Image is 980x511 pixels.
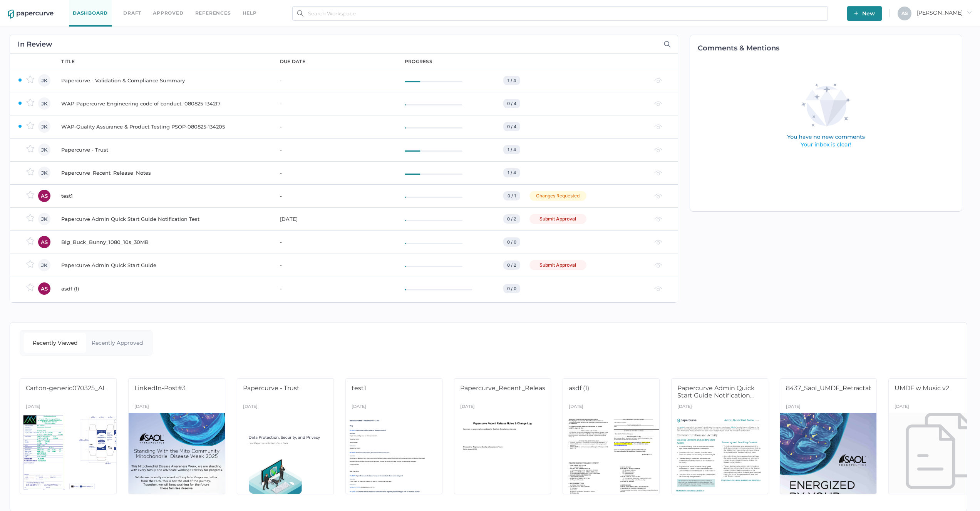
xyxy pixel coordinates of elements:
[503,237,520,247] div: 0 / 0
[698,45,962,52] h2: Comments & Mentions
[153,9,183,17] a: Approved
[272,184,397,207] td: -
[26,260,34,268] img: star-inactive.70f2008a.svg
[134,384,186,392] span: LinkedIn-Post#3
[503,214,520,224] div: 0 / 2
[61,99,270,108] div: WAP-Papercurve Engineering code of conduct.-080825-134217
[38,120,50,133] div: JK
[61,191,270,200] div: test1
[654,147,662,152] img: eye-light-gray.b6d092a5.svg
[280,214,395,224] div: [DATE]
[18,124,22,129] img: ZaPP2z7XVwAAAABJRU5ErkJggg==
[654,101,662,106] img: eye-light-gray.b6d092a5.svg
[292,6,828,21] input: Search Workspace
[569,402,583,413] div: [DATE]
[272,69,397,92] td: -
[61,168,270,177] div: Papercurve_Recent_Release_Notes
[352,402,366,413] div: [DATE]
[895,402,909,413] div: [DATE]
[847,6,882,21] button: New
[503,99,520,108] div: 0 / 4
[18,101,22,105] img: ZaPP2z7XVwAAAABJRU5ErkJggg==
[38,282,50,295] div: AS
[61,237,270,247] div: Big_Buck_Bunny_1080_10s_30MB
[86,333,149,353] div: Recently Approved
[786,384,890,392] span: 8437_Saol_UMDF_RetractableBa...
[272,138,397,161] td: -
[123,9,141,17] a: Draft
[61,76,270,85] div: Papercurve - Validation & Compliance Summary
[352,384,366,392] span: test1
[26,145,34,152] img: star-inactive.70f2008a.svg
[26,99,34,106] img: star-inactive.70f2008a.svg
[503,122,520,131] div: 0 / 4
[654,78,662,83] img: eye-light-gray.b6d092a5.svg
[26,191,34,199] img: star-inactive.70f2008a.svg
[460,402,475,413] div: [DATE]
[654,240,662,245] img: eye-light-gray.b6d092a5.svg
[569,384,589,392] span: asdf (1)
[654,217,662,222] img: eye-light-gray.b6d092a5.svg
[272,115,397,138] td: -
[38,74,50,87] div: JK
[272,92,397,115] td: -
[654,286,662,291] img: eye-light-gray.b6d092a5.svg
[26,122,34,129] img: star-inactive.70f2008a.svg
[677,402,692,413] div: [DATE]
[38,213,50,225] div: JK
[503,168,520,177] div: 1 / 4
[654,124,662,129] img: eye-light-gray.b6d092a5.svg
[26,237,34,245] img: star-inactive.70f2008a.svg
[61,284,270,293] div: asdf (1)
[272,161,397,184] td: -
[529,214,586,224] div: Submit Approval
[61,58,75,65] div: title
[460,384,571,392] span: Papercurve_Recent_Release_Notes
[529,191,586,201] div: Changes Requested
[61,145,270,154] div: Papercurve - Trust
[280,58,305,65] div: due date
[61,261,270,270] div: Papercurve Admin Quick Start Guide
[917,9,972,16] span: [PERSON_NAME]
[503,261,520,270] div: 0 / 2
[18,41,52,48] h2: In Review
[38,97,50,110] div: JK
[24,333,86,353] div: Recently Viewed
[503,76,520,85] div: 1 / 4
[134,402,149,413] div: [DATE]
[503,145,520,154] div: 1 / 4
[503,284,520,293] div: 0 / 0
[26,402,40,413] div: [DATE]
[8,10,54,19] img: papercurve-logo-colour.7244d18c.svg
[771,77,881,155] img: comments-empty-state.0193fcf7.svg
[677,384,755,399] span: Papercurve Admin Quick Start Guide Notification...
[38,144,50,156] div: JK
[529,260,586,270] div: Submit Approval
[272,254,397,277] td: -
[786,402,801,413] div: [DATE]
[272,230,397,254] td: -
[61,122,270,131] div: WAP-Quality Assurance & Product Testing PSOP-080825-134205
[195,9,231,17] a: References
[654,263,662,268] img: eye-light-gray.b6d092a5.svg
[243,9,257,17] div: help
[38,259,50,271] div: JK
[901,10,908,16] span: A S
[967,10,972,15] i: arrow_right
[26,214,34,222] img: star-inactive.70f2008a.svg
[854,6,875,21] span: New
[38,167,50,179] div: JK
[243,384,300,392] span: Papercurve - Trust
[243,402,258,413] div: [DATE]
[61,214,270,224] div: Papercurve Admin Quick Start Guide Notification Test
[18,78,22,82] img: ZaPP2z7XVwAAAABJRU5ErkJggg==
[26,168,34,175] img: star-inactive.70f2008a.svg
[26,283,34,291] img: star-inactive.70f2008a.svg
[272,277,397,300] td: -
[297,10,303,17] img: search.bf03fe8b.svg
[895,384,949,392] span: UMDF w Music v2
[405,58,432,65] div: progress
[38,190,50,202] div: AS
[654,170,662,175] img: eye-light-gray.b6d092a5.svg
[654,194,662,199] img: eye-light-gray.b6d092a5.svg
